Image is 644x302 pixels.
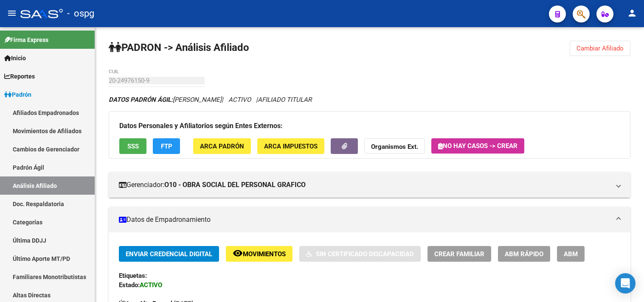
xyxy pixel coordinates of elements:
span: Padrón [4,90,31,99]
strong: Estado: [119,281,140,289]
span: ABM [564,250,578,258]
mat-expansion-panel-header: Datos de Empadronamiento [109,207,630,232]
button: No hay casos -> Crear [431,138,524,154]
button: Movimientos [226,246,292,262]
strong: PADRON -> Análisis Afiliado [109,42,249,53]
button: Cambiar Afiliado [570,41,630,56]
button: Sin Certificado Discapacidad [299,246,421,262]
mat-icon: remove_red_eye [233,248,243,258]
button: Crear Familiar [427,246,491,262]
button: ABM Rápido [498,246,550,262]
div: Open Intercom Messenger [615,273,636,294]
span: AFILIADO TITULAR [258,96,312,103]
span: Firma Express [4,35,48,45]
button: Enviar Credencial Digital [119,246,219,262]
button: FTP [153,138,180,154]
span: Inicio [4,53,26,63]
span: Enviar Credencial Digital [126,250,212,258]
button: ARCA Padrón [193,138,251,154]
mat-panel-title: Gerenciador: [119,180,610,190]
span: Reportes [4,72,35,81]
span: Movimientos [243,250,286,258]
span: SSS [127,143,139,150]
span: FTP [161,143,172,150]
span: - ospg [67,4,94,23]
span: ARCA Impuestos [264,143,318,150]
mat-icon: person [627,8,637,18]
mat-panel-title: Datos de Empadronamiento [119,215,610,224]
button: SSS [119,138,146,154]
strong: Organismos Ext. [371,143,418,151]
button: Organismos Ext. [364,138,425,154]
span: Crear Familiar [434,250,484,258]
strong: Etiquetas: [119,272,147,280]
h3: Datos Personales y Afiliatorios según Entes Externos: [119,120,620,132]
strong: O10 - OBRA SOCIAL DEL PERSONAL GRAFICO [164,180,306,190]
span: No hay casos -> Crear [438,142,517,150]
strong: ACTIVO [140,281,162,289]
mat-expansion-panel-header: Gerenciador:O10 - OBRA SOCIAL DEL PERSONAL GRAFICO [109,172,630,198]
strong: DATOS PADRÓN ÁGIL: [109,96,173,103]
span: Cambiar Afiliado [577,45,624,52]
span: ABM Rápido [505,250,543,258]
span: Sin Certificado Discapacidad [316,250,414,258]
span: [PERSON_NAME] [109,96,222,103]
i: | ACTIVO | [109,96,312,103]
button: ABM [557,246,585,262]
mat-icon: menu [7,8,17,18]
button: ARCA Impuestos [257,138,324,154]
span: ARCA Padrón [200,143,244,150]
